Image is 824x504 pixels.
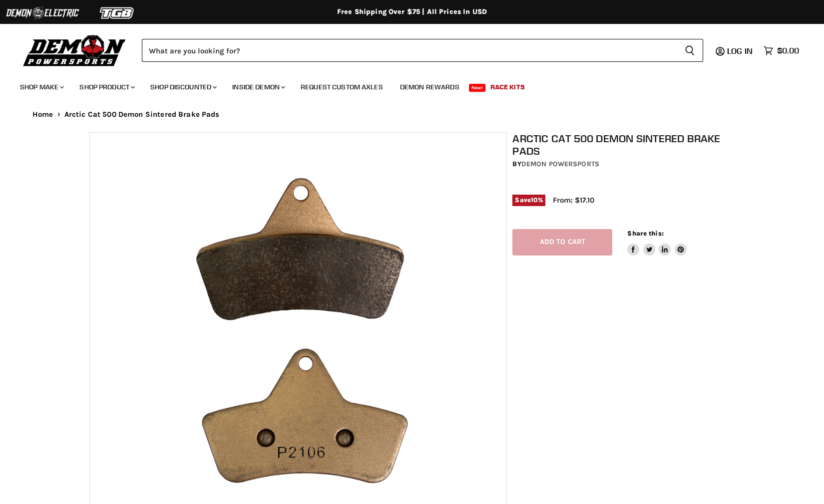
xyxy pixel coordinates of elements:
[777,46,799,55] span: $0.00
[5,3,80,22] img: Demon Electric Logo 2
[142,39,703,62] form: Product
[677,39,703,62] button: Search
[727,46,753,56] span: Log in
[12,7,812,16] div: Free Shipping Over $75 | All Prices In USD
[469,84,486,92] span: New!
[20,32,129,68] img: Demon Powersports
[32,110,53,119] a: Home
[627,230,663,237] span: Share this:
[225,77,291,97] a: Inside Demon
[142,39,677,62] input: Search
[483,77,532,97] a: Race Kits
[521,160,599,168] a: Demon Powersports
[553,196,594,205] span: From: $17.10
[12,73,797,97] ul: Main menu
[512,132,740,157] h1: Arctic Cat 500 Demon Sintered Brake Pads
[64,110,220,119] span: Arctic Cat 500 Demon Sintered Brake Pads
[12,110,812,119] nav: Breadcrumbs
[393,77,467,97] a: Demon Rewards
[12,77,70,97] a: Shop Make
[531,196,538,204] span: 10
[293,77,391,97] a: Request Custom Axles
[143,77,223,97] a: Shop Discounted
[723,46,759,55] a: Log in
[512,159,740,170] div: by
[627,229,687,255] aside: Share this:
[72,77,141,97] a: Shop Product
[80,3,155,22] img: TGB Logo 2
[759,43,804,58] a: $0.00
[512,195,545,206] span: Save %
